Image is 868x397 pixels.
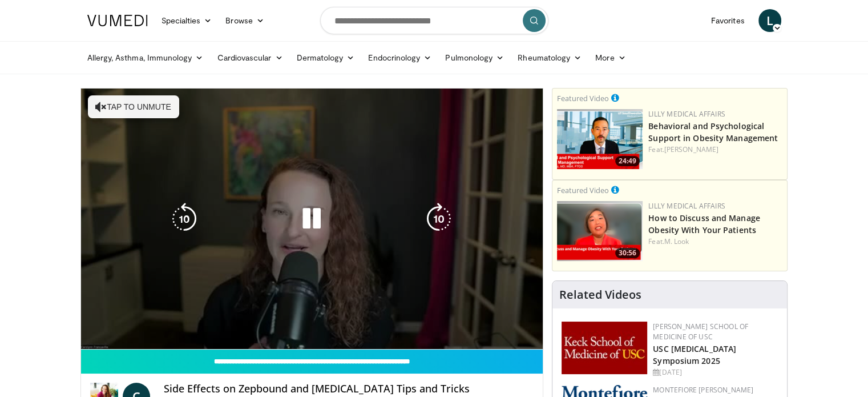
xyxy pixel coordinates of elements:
[557,109,643,169] a: 24:49
[219,9,271,32] a: Browse
[80,46,211,69] a: Allergy, Asthma, Immunology
[653,385,753,395] a: Montefiore [PERSON_NAME]
[87,15,148,26] img: VuMedi Logo
[664,236,689,246] a: M. Look
[648,109,725,119] a: Lilly Medical Affairs
[557,109,643,169] img: ba3304f6-7838-4e41-9c0f-2e31ebde6754.png.150x105_q85_crop-smart_upscale.png
[648,236,782,247] div: Feat.
[361,46,438,69] a: Endocrinology
[88,95,179,118] button: Tap to unmute
[320,7,548,34] input: Search topics, interventions
[615,156,640,166] span: 24:49
[557,93,609,103] small: Featured Video
[557,201,643,261] a: 30:56
[653,367,778,378] div: [DATE]
[648,212,760,235] a: How to Discuss and Manage Obesity With Your Patients
[155,9,219,32] a: Specialties
[588,46,632,69] a: More
[653,343,736,366] a: USC [MEDICAL_DATA] Symposium 2025
[290,46,362,69] a: Dermatology
[664,145,718,154] a: [PERSON_NAME]
[559,288,641,302] h4: Related Videos
[615,248,640,258] span: 30:56
[758,9,781,32] a: L
[164,383,534,395] h4: Side Effects on Zepbound and [MEDICAL_DATA] Tips and Tricks
[562,322,647,374] img: 7b941f1f-d101-407a-8bfa-07bd47db01ba.png.150x105_q85_autocrop_double_scale_upscale_version-0.2.jpg
[648,201,725,211] a: Lilly Medical Affairs
[648,121,778,143] a: Behavioral and Psychological Support in Obesity Management
[210,46,289,69] a: Cardiovascular
[653,322,748,342] a: [PERSON_NAME] School of Medicine of USC
[557,185,609,195] small: Featured Video
[81,89,543,350] video-js: Video Player
[648,145,782,155] div: Feat.
[704,9,752,32] a: Favorites
[557,201,643,261] img: c98a6a29-1ea0-4bd5-8cf5-4d1e188984a7.png.150x105_q85_crop-smart_upscale.png
[438,46,511,69] a: Pulmonology
[511,46,588,69] a: Rheumatology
